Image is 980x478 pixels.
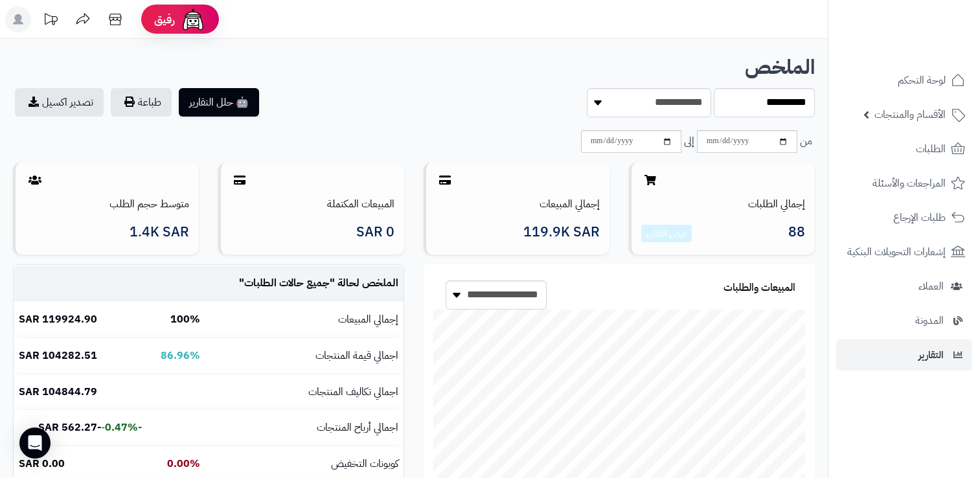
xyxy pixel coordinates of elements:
span: الأقسام والمنتجات [874,106,946,124]
img: ai-face.png [180,6,206,32]
a: المراجعات والأسئلة [836,168,972,199]
td: الملخص لحالة " " [205,266,404,301]
h3: المبيعات والطلبات [724,282,795,294]
b: 119924.90 SAR [19,312,97,327]
a: الطلبات [836,133,972,165]
td: إجمالي المبيعات [205,302,404,337]
a: العملاء [836,271,972,302]
img: logo-2.png [892,25,968,52]
span: 1.4K SAR [130,225,189,240]
b: 100% [170,312,200,327]
span: 0 SAR [356,225,394,240]
a: المدونة [836,305,972,336]
a: متوسط حجم الطلب [109,196,189,212]
span: المراجعات والأسئلة [872,174,946,192]
span: رفيق [154,12,175,27]
span: إلى [684,134,694,149]
b: الملخص [745,52,815,82]
b: -562.27 SAR [38,420,101,435]
b: 0.00 SAR [19,456,65,472]
b: 86.96% [161,348,200,363]
td: - [14,410,147,446]
b: -0.47% [105,420,142,435]
div: Open Intercom Messenger [19,427,51,459]
span: لوحة التحكم [898,71,946,89]
span: المدونة [915,312,944,330]
span: طلبات الإرجاع [893,209,946,227]
a: لوحة التحكم [836,65,972,96]
a: تحديثات المنصة [34,6,67,36]
span: جميع حالات الطلبات [244,275,330,291]
a: التقارير [836,339,972,370]
a: إجمالي الطلبات [748,196,805,212]
span: 88 [788,225,805,243]
span: إشعارات التحويلات البنكية [847,243,946,261]
a: تصدير اكسيل [15,88,104,117]
td: اجمالي تكاليف المنتجات [205,374,404,410]
b: 0.00% [167,456,200,472]
span: من [800,134,812,149]
td: اجمالي أرباح المنتجات [205,410,404,446]
span: الطلبات [916,140,946,158]
a: المبيعات المكتملة [327,196,394,212]
a: إجمالي المبيعات [540,196,600,212]
button: طباعة [111,88,172,117]
span: التقارير [918,346,944,364]
a: عرض التقارير [646,227,687,240]
a: طلبات الإرجاع [836,202,972,233]
a: إشعارات التحويلات البنكية [836,236,972,267]
button: 🤖 حلل التقارير [179,88,259,117]
span: العملاء [918,277,944,295]
span: 119.9K SAR [523,225,600,240]
b: 104282.51 SAR [19,348,97,363]
b: 104844.79 SAR [19,384,97,400]
td: اجمالي قيمة المنتجات [205,338,404,374]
